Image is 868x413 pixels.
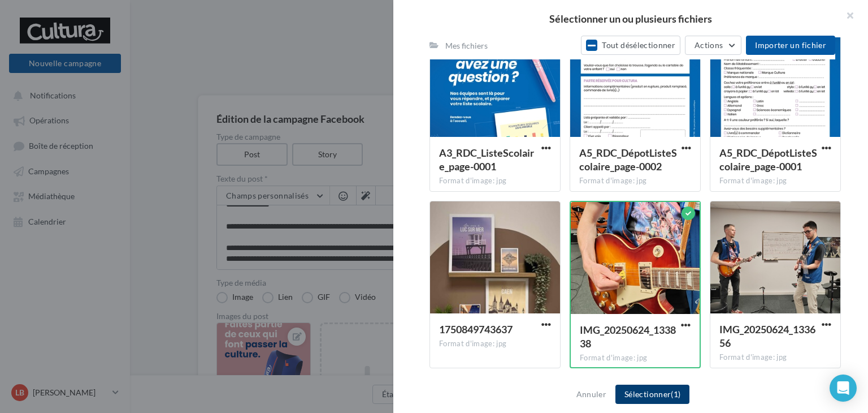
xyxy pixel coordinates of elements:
[581,36,680,55] button: Tout désélectionner
[671,389,680,399] span: (1)
[439,339,551,349] div: Format d'image: jpg
[579,147,677,173] span: A5_RDC_DépotListeScolaire_page-0002
[719,147,817,173] span: A5_RDC_DépotListeScolaire_page-0001
[579,176,691,186] div: Format d'image: jpg
[411,14,850,24] h2: Sélectionner un ou plusieurs fichiers
[439,323,513,335] span: 1750849743637
[755,40,826,50] span: Importer un fichier
[746,36,835,55] button: Importer un fichier
[615,385,689,404] button: Sélectionner(1)
[439,176,551,186] div: Format d'image: jpg
[445,40,488,51] div: Mes fichiers
[830,375,857,402] div: Open Intercom Messenger
[719,352,831,363] div: Format d'image: jpg
[580,353,691,363] div: Format d'image: jpg
[719,323,815,349] span: IMG_20250624_133656
[580,324,676,350] span: IMG_20250624_133838
[439,147,534,173] span: A3_RDC_ListeScolaire_page-0001
[572,388,611,401] button: Annuler
[719,176,831,186] div: Format d'image: jpg
[695,40,723,50] span: Actions
[685,36,741,55] button: Actions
